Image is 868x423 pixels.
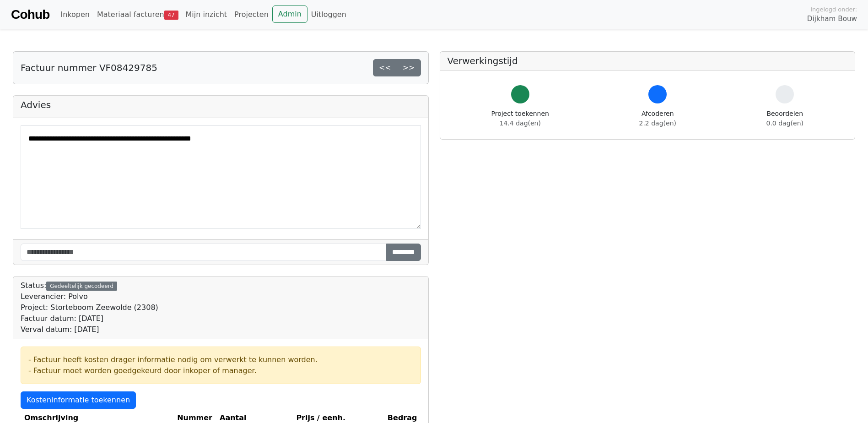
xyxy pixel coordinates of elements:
[11,4,49,26] a: Cohub
[231,5,272,24] a: Projecten
[21,324,158,335] div: Verval datum: [DATE]
[21,62,157,73] h5: Factuur nummer VF08429785
[397,59,421,76] a: >>
[21,302,158,313] div: Project: Storteboom Zeewolde (2308)
[373,59,397,76] a: <<
[447,55,848,66] h5: Verwerkingstijd
[766,109,803,128] div: Beoordelen
[491,109,549,128] div: Project toekennen
[57,5,93,24] a: Inkopen
[21,280,158,335] div: Status:
[28,354,413,365] div: - Factuur heeft kosten drager informatie nodig om verwerkt te kunnen worden.
[182,5,231,24] a: Mijn inzicht
[810,5,857,14] span: Ingelogd onder:
[766,119,803,127] span: 0.0 dag(en)
[500,119,541,127] span: 14.4 dag(en)
[46,282,117,291] div: Gedeeltelijk gecodeerd
[21,291,158,302] div: Leverancier: Polvo
[307,5,350,24] a: Uitloggen
[21,99,421,110] h5: Advies
[807,14,857,24] span: Dijkham Bouw
[93,5,182,24] a: Materiaal facturen47
[639,119,676,127] span: 2.2 dag(en)
[272,5,307,23] a: Admin
[639,109,676,128] div: Afcoderen
[21,313,158,324] div: Factuur datum: [DATE]
[28,365,413,376] div: - Factuur moet worden goedgekeurd door inkoper of manager.
[164,11,178,20] span: 47
[21,391,136,409] a: Kosteninformatie toekennen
